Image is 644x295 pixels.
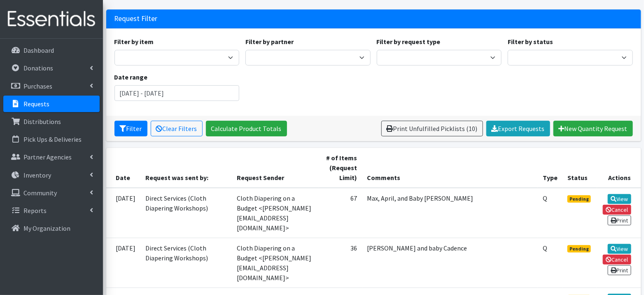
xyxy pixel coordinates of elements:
a: View [608,194,631,204]
a: Inventory [3,167,100,183]
p: Reports [23,206,47,215]
p: Pick Ups & Deliveries [23,135,82,143]
td: [DATE] [106,188,141,238]
button: Filter [114,121,147,136]
a: New Quantity Request [553,121,633,136]
th: Status [562,148,597,188]
a: Partner Agencies [3,149,100,165]
a: Pick Ups & Deliveries [3,131,100,147]
a: Export Requests [486,121,550,136]
td: Direct Services (Cloth Diapering Workshops) [141,188,232,238]
a: My Organization [3,220,100,236]
a: Dashboard [3,42,100,59]
a: Cancel [603,205,631,215]
td: [DATE] [106,238,141,288]
p: Inventory [23,171,51,179]
label: Filter by status [508,37,553,47]
a: Donations [3,60,100,76]
td: Direct Services (Cloth Diapering Workshops) [141,238,232,288]
label: Filter by item [114,37,154,47]
p: Community [23,189,57,197]
a: Distributions [3,113,100,130]
p: Dashboard [23,46,54,54]
p: Partner Agencies [23,153,72,161]
label: Date range [114,72,148,82]
th: Actions [597,148,641,188]
p: My Organization [23,224,70,232]
td: [PERSON_NAME] and baby Cadence [362,238,538,288]
a: Requests [3,96,100,112]
abbr: Quantity [543,244,547,252]
a: Calculate Product Totals [206,121,287,136]
span: Pending [567,195,591,203]
th: Date [106,148,141,188]
p: Donations [23,64,53,72]
a: Purchases [3,78,100,94]
span: Pending [567,245,591,253]
a: Print Unfulfilled Picklists (10) [381,121,483,136]
a: Community [3,185,100,201]
label: Filter by partner [245,37,294,47]
p: Requests [23,100,49,108]
a: Print [608,215,631,225]
th: Request Sender [232,148,319,188]
a: Clear Filters [151,121,203,136]
abbr: Quantity [543,194,547,202]
p: Distributions [23,117,61,126]
input: January 1, 2011 - December 31, 2011 [114,85,240,101]
th: Comments [362,148,538,188]
label: Filter by request type [377,37,441,47]
th: Type [538,148,562,188]
a: View [608,244,631,254]
p: Purchases [23,82,52,90]
td: 36 [319,238,362,288]
a: Reports [3,202,100,219]
th: # of Items (Request Limit) [319,148,362,188]
a: Print [608,265,631,275]
td: Cloth Diapering on a Budget <[PERSON_NAME][EMAIL_ADDRESS][DOMAIN_NAME]> [232,238,319,288]
td: Max, April, and Baby [PERSON_NAME] [362,188,538,238]
td: Cloth Diapering on a Budget <[PERSON_NAME][EMAIL_ADDRESS][DOMAIN_NAME]> [232,188,319,238]
td: 67 [319,188,362,238]
a: Cancel [603,255,631,265]
th: Request was sent by: [141,148,232,188]
img: HumanEssentials [3,5,100,33]
h3: Request Filter [114,14,158,23]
